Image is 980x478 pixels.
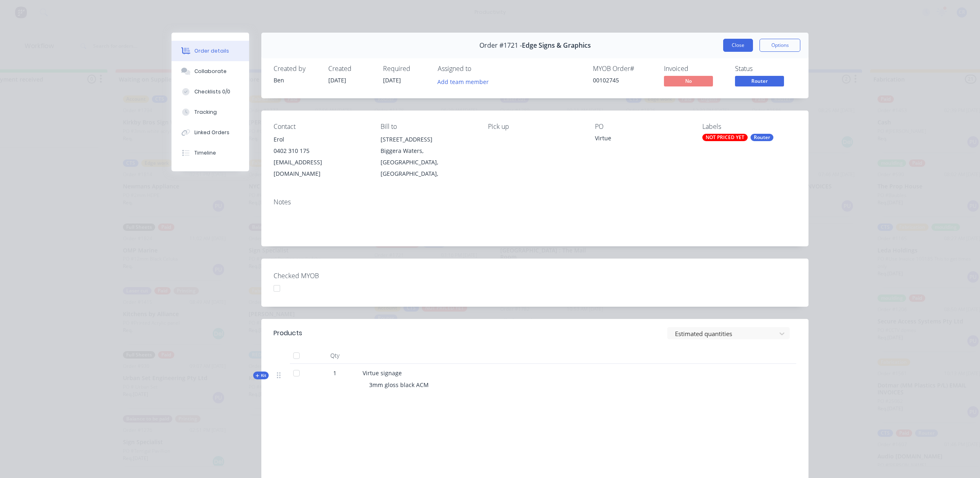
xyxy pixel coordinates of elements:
[723,39,753,52] button: Close
[194,108,217,116] div: Tracking
[194,68,227,75] div: Collaborate
[735,65,796,73] div: Status
[433,76,493,87] button: Add team member
[274,76,318,84] div: Ben
[274,157,367,179] div: [EMAIL_ADDRESS][DOMAIN_NAME]
[274,123,367,131] div: Contact
[274,134,367,179] div: Erol0402 310 175[EMAIL_ADDRESS][DOMAIN_NAME]
[735,76,784,86] span: Router
[171,61,249,82] button: Collaborate
[310,347,359,364] div: Qty
[363,369,402,377] span: Virtue signage
[383,76,401,84] span: [DATE]
[369,381,429,389] span: 3mm gloss black ACM
[593,65,654,73] div: MYOB Order #
[702,123,796,131] div: Labels
[328,65,373,73] div: Created
[328,76,346,84] span: [DATE]
[274,145,367,157] div: 0402 310 175
[194,129,229,136] div: Linked Orders
[438,65,519,73] div: Assigned to
[488,123,582,131] div: Pick up
[274,65,318,73] div: Created by
[381,134,474,179] div: [STREET_ADDRESS]Biggera Waters, [GEOGRAPHIC_DATA], [GEOGRAPHIC_DATA],
[735,76,784,88] button: Router
[664,65,725,73] div: Invoiced
[381,123,474,131] div: Bill to
[194,149,216,157] div: Timeline
[253,372,269,379] button: Kit
[438,76,493,87] button: Add team member
[274,271,376,281] label: Checked MYOB
[522,42,591,49] span: Edge Signs & Graphics
[381,145,474,179] div: Biggera Waters, [GEOGRAPHIC_DATA], [GEOGRAPHIC_DATA],
[274,134,367,145] div: Erol
[333,369,336,377] span: 1
[751,134,773,141] div: Router
[759,39,800,52] button: Options
[595,123,689,131] div: PO
[194,47,229,55] div: Order details
[274,328,302,338] div: Products
[171,82,249,102] button: Checklists 0/0
[274,198,796,206] div: Notes
[171,122,249,143] button: Linked Orders
[171,102,249,122] button: Tracking
[383,65,428,73] div: Required
[593,76,654,84] div: 00102745
[194,88,230,95] div: Checklists 0/0
[256,372,266,378] span: Kit
[702,134,748,141] div: NOT PRICED YET
[595,134,689,145] div: Virtue
[171,41,249,61] button: Order details
[171,143,249,163] button: Timeline
[664,76,713,86] span: No
[479,42,522,49] span: Order #1721 -
[381,134,474,145] div: [STREET_ADDRESS]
